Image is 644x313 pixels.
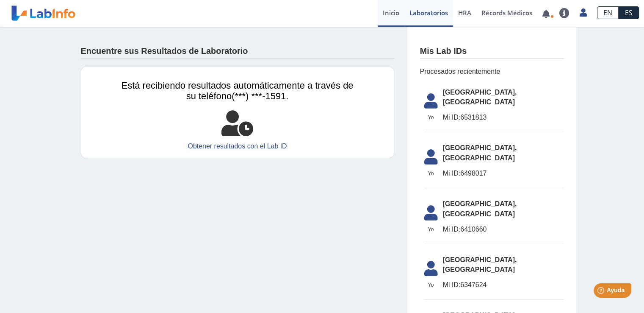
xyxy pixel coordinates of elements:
span: [GEOGRAPHIC_DATA], [GEOGRAPHIC_DATA] [443,255,564,275]
span: Yo [419,170,443,177]
span: [GEOGRAPHIC_DATA], [GEOGRAPHIC_DATA] [443,87,564,108]
span: Yo [419,226,443,233]
h4: Mis Lab IDs [420,46,467,56]
span: [GEOGRAPHIC_DATA], [GEOGRAPHIC_DATA] [443,199,564,219]
span: Está recibiendo resultados automáticamente a través de su teléfono [122,80,354,101]
span: Mi ID: [443,170,461,177]
span: Yo [419,114,443,121]
span: 6410660 [443,224,564,235]
span: 6347624 [443,280,564,290]
span: Mi ID: [443,114,461,121]
h4: Encuentre sus Resultados de Laboratorio [81,46,248,56]
span: Mi ID: [443,281,461,288]
a: Obtener resultados con el Lab ID [122,141,354,151]
span: HRA [458,8,471,17]
span: 6498017 [443,168,564,179]
span: Yo [419,281,443,289]
iframe: Help widget launcher [569,280,635,304]
a: EN [597,6,619,19]
span: [GEOGRAPHIC_DATA], [GEOGRAPHIC_DATA] [443,143,564,163]
a: ES [619,6,639,19]
span: Procesados recientemente [420,67,564,77]
span: 6531813 [443,112,564,123]
span: Mi ID: [443,226,461,233]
